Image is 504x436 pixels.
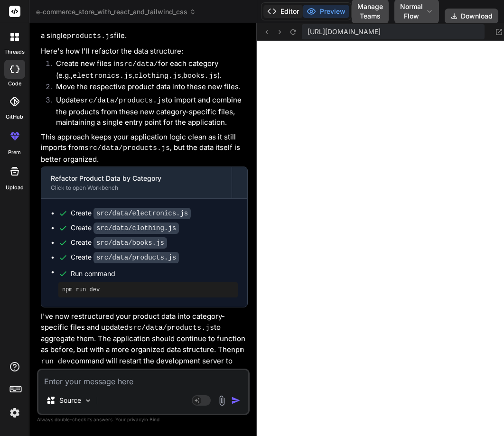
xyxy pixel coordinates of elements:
[231,396,241,405] img: icon
[41,46,248,57] p: Here's how I'll refactor the data structure:
[6,113,23,121] label: GitHub
[183,72,217,80] code: books.js
[4,48,25,56] label: threads
[71,223,179,233] div: Create
[41,311,248,378] p: I've now restructured your product data into category-specific files and updated to aggregate the...
[93,252,179,263] code: src/data/products.js
[41,167,232,198] button: Refactor Product Data by CategoryClick to open Workbench
[134,72,181,80] code: clothing.js
[216,395,227,406] img: attachment
[263,5,303,18] button: Editor
[48,82,248,95] li: Move the respective product data into these new files.
[308,27,381,37] span: [URL][DOMAIN_NAME]
[59,396,81,405] p: Source
[84,144,170,152] code: src/data/products.js
[48,95,248,128] li: Update to import and combine the products from these new category-specific files, maintaining a s...
[36,7,196,17] span: e-commerce_store_with_react_and_tailwind_css
[51,174,222,183] div: Refactor Product Data by Category
[71,208,191,218] div: Create
[62,286,234,294] pre: npm run dev
[71,252,179,262] div: Create
[37,415,250,424] p: Always double-check its answers. Your in Bind
[93,223,179,234] code: src/data/clothing.js
[73,72,132,80] code: electronics.js
[41,132,248,165] p: This approach keeps your application logic clean as it still imports from , but the data itself i...
[120,60,158,68] code: src/data/
[48,58,248,82] li: Create new files in for each category (e.g., , , ).
[8,148,21,157] label: prem
[400,2,423,21] span: Normal Flow
[7,405,23,421] img: settings
[84,397,92,405] img: Pick Models
[129,324,214,332] code: src/data/products.js
[80,97,166,105] code: src/data/products.js
[93,237,167,249] code: src/data/books.js
[51,184,222,192] div: Click to open Workbench
[445,9,498,24] button: Download
[8,80,21,88] label: code
[6,184,24,192] label: Upload
[93,208,191,219] code: src/data/electronics.js
[71,238,167,248] div: Create
[303,5,349,18] button: Preview
[67,32,114,40] code: products.js
[71,269,238,278] span: Run command
[127,417,144,422] span: privacy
